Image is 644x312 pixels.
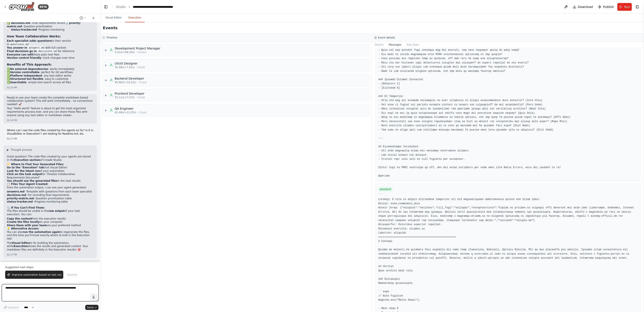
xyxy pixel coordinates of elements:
[7,56,41,59] strong: Version control friendly
[28,46,45,50] code: answers.md
[7,107,93,117] p: Your "Hello world" feature is about to get the most organized requirements process ever, and you ...
[7,217,32,220] strong: Copy the content
[7,227,39,230] strong: 💡 Alternative Access:
[10,68,48,71] strong: No external dependencies
[7,53,33,56] strong: Everyone can edit
[2,305,20,310] button: Improve
[90,15,97,21] button: Start a new chat
[624,5,630,9] span: Run
[7,180,93,183] li: in the task results
[105,78,107,82] span: ▶
[7,186,93,190] p: From the automation output, I can see your agent generated:
[7,190,93,194] li: - Template with questions from each team specialist
[618,3,632,11] button: Run
[115,81,136,84] span: 40.90s (+14.21s)
[87,306,93,309] span: Send
[10,81,26,84] strong: Searchable
[7,194,26,197] strong: decisions.md
[7,200,33,203] strong: status-tracker.md
[7,39,51,42] strong: Each specialist adds questions
[7,183,48,186] strong: 📋 Files Your Agent Created:
[7,173,93,179] li: for "Finalize Collaborative Requirements Document"
[7,221,93,224] li: on your computer
[7,200,93,204] li: - Progress monitoring table
[115,66,135,69] span: 32.99s (+7.91s)
[7,231,93,241] p: You can also to regenerate the files, and this time you'll know exactly where to look in the Exec...
[10,74,42,77] strong: Platform independent
[7,53,93,57] li: these plain text files
[10,71,39,74] strong: Version controllable
[105,109,107,112] span: ▶
[136,66,145,69] span: • 1 task
[103,4,109,10] button: Hide left sidebar
[103,25,118,31] h2: Events
[5,271,63,279] button: Improve automation based on last run
[9,43,29,46] code: questions.md
[115,111,136,114] span: 62.68s (+12.07s)
[596,3,616,11] button: Publish
[115,96,135,99] span: 55.11s (+7.57s)
[7,169,40,172] strong: Look for the latest run
[7,35,61,38] strong: How Team Collaboration Works:
[7,96,93,106] p: Ready to see your team create the complete markdown-based collaboration system? This will work im...
[7,155,93,162] p: Great question! The code files created by your agents are stored in the of CrewAI Studio.
[635,4,641,10] button: Show right sidebar
[10,77,43,80] strong: Structured but flexible
[7,22,81,28] strong: 📊 priority-matrix.md
[138,81,147,84] span: • 1 task
[7,46,27,49] strong: You answer in
[7,166,93,169] li: (not Visual Editor)
[7,217,93,221] li: from the execution results
[65,271,79,279] button: Dismiss
[7,197,93,201] li: - Question prioritization table
[11,148,32,152] span: Thought process
[7,169,93,173] li: of your automation
[115,76,147,81] div: Backend Developer
[7,22,30,25] strong: ✅ decisions.md
[48,210,65,213] strong: raw output
[7,86,93,89] div: 02:10 PM
[116,5,181,9] nav: breadcrumb
[7,46,93,50] li: with full context
[7,173,42,176] strong: Click on the task output
[105,63,107,67] span: ▶
[115,61,145,66] div: UX/UI Designer
[7,39,93,46] li: to their section in
[136,96,145,99] span: • 1 task
[7,166,44,169] strong: Go to the "Execution" tab
[7,50,37,53] strong: Final decisions go in
[115,106,147,111] div: QA Engineer
[14,158,40,161] strong: Execution section
[102,13,125,22] button: Visual Editor
[136,51,146,54] span: • 2 task s
[7,50,93,53] li: for reference
[14,245,28,248] strong: Execution
[7,28,37,31] strong: 📈 status-tracker.md
[106,36,117,39] h3: Timeline
[7,210,93,216] p: The files should be visible in the of your task execution. You can:
[7,253,93,257] div: 02:17 PM
[7,194,93,197] li: - For recording final requirements
[7,180,57,183] strong: You should see the generated files
[105,48,107,52] span: ▶
[90,294,97,300] button: Click to speak your automation idea
[7,224,93,227] li: via your preferred method
[115,51,135,54] span: 3.41s (+98.20s)
[5,266,95,269] p: Suggested next steps:
[7,163,64,166] strong: 📁 Where to Find Your Generated Files:
[372,42,386,48] button: Details
[404,42,422,48] button: Raw Data
[38,4,49,9] div: BETA
[8,306,19,309] span: Improve
[7,22,93,32] p: - Final requirements record - Question prioritization - Progress monitoring
[12,273,61,277] span: Improve automation based on last run
[386,42,404,48] button: Messages
[9,2,34,12] img: Logo
[78,15,88,21] button: Switch to previous chat
[115,91,145,96] div: Frontend Developer
[7,148,32,152] button: ▶Thought process
[378,36,395,39] h3: Event details
[85,305,99,310] button: Send
[7,190,25,193] strong: answers.md
[115,46,160,51] div: Development Project Manager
